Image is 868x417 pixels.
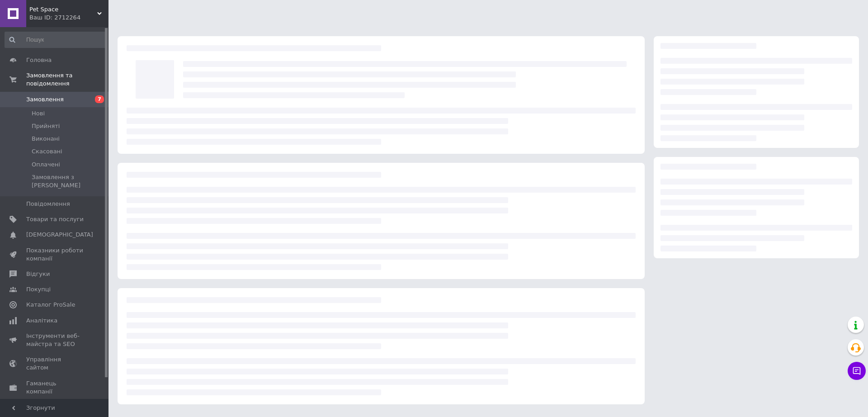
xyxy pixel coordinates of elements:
[95,95,104,103] span: 7
[29,5,97,14] span: Pet Space
[32,109,45,118] span: Нові
[32,173,106,190] span: Замовлення з [PERSON_NAME]
[26,200,70,208] span: Повідомлення
[26,95,64,104] span: Замовлення
[26,285,51,294] span: Покупці
[26,270,50,278] span: Відгуки
[848,362,866,380] button: Чат з покупцем
[32,135,60,143] span: Виконані
[26,379,84,396] span: Гаманець компанії
[26,215,84,223] span: Товари та послуги
[29,14,108,22] div: Ваш ID: 2712264
[26,246,84,263] span: Показники роботи компанії
[26,56,52,64] span: Головна
[26,317,57,325] span: Аналітика
[26,332,84,348] span: Інструменти веб-майстра та SEO
[26,355,84,372] span: Управління сайтом
[32,122,60,130] span: Прийняті
[26,231,93,239] span: [DEMOGRAPHIC_DATA]
[5,32,107,48] input: Пошук
[32,147,62,156] span: Скасовані
[26,71,108,88] span: Замовлення та повідомлення
[26,301,75,309] span: Каталог ProSale
[32,161,60,169] span: Оплачені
